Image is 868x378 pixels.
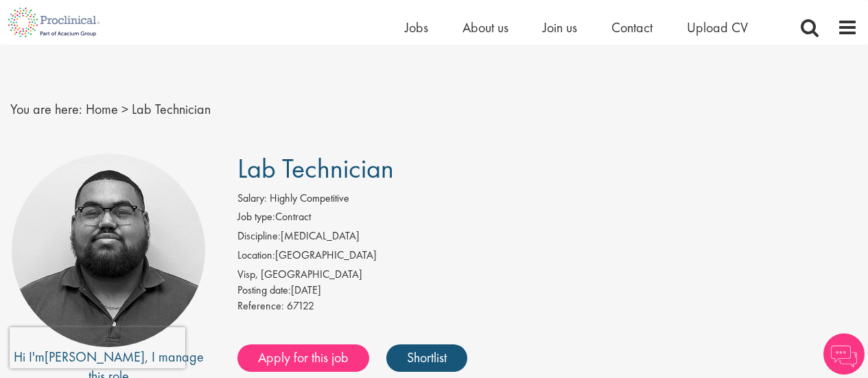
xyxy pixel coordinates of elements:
[543,19,577,36] a: Join us
[611,19,653,36] a: Contact
[237,228,281,244] label: Discipline:
[687,19,748,36] a: Upload CV
[287,298,314,313] span: 67122
[237,283,858,298] div: [DATE]
[10,327,185,368] iframe: reCAPTCHA
[237,267,858,283] div: Visp, [GEOGRAPHIC_DATA]
[237,209,275,225] label: Job type:
[121,100,128,118] span: >
[237,344,369,372] a: Apply for this job
[86,100,118,118] a: breadcrumb link
[237,151,394,186] span: Lab Technician
[405,19,428,36] a: Jobs
[270,191,349,205] span: Highly Competitive
[462,19,508,36] a: About us
[12,154,205,347] img: imeage of recruiter Ashley Bennett
[823,333,865,375] img: Chatbot
[237,298,284,314] label: Reference:
[237,228,858,248] li: [MEDICAL_DATA]
[237,209,858,228] li: Contract
[237,283,291,297] span: Posting date:
[237,191,267,206] label: Salary:
[386,344,467,372] a: Shortlist
[10,100,82,118] span: You are here:
[237,248,275,263] label: Location:
[237,248,858,267] li: [GEOGRAPHIC_DATA]
[132,100,211,118] span: Lab Technician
